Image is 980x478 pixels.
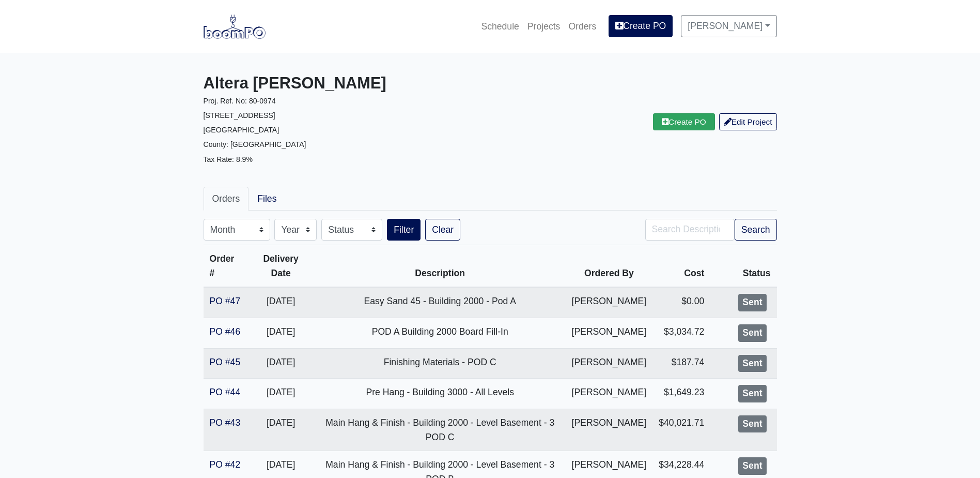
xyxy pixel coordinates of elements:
td: Finishing Materials - POD C [315,348,566,379]
td: Pre Hang - Building 3000 - All Levels [315,379,566,409]
td: $187.74 [652,348,710,379]
th: Order # [204,245,247,288]
button: Search [735,219,777,241]
div: Sent [738,415,766,433]
a: PO #46 [210,326,241,337]
a: PO #43 [210,417,241,428]
a: PO #42 [210,459,241,470]
td: [PERSON_NAME] [566,379,653,409]
a: [PERSON_NAME] [681,15,776,37]
div: Sent [738,355,766,372]
td: [DATE] [247,318,314,348]
td: [PERSON_NAME] [566,318,653,348]
td: $0.00 [652,287,710,318]
a: PO #47 [210,296,241,306]
td: [PERSON_NAME] [566,348,653,379]
small: Proj. Ref. No: 80-0974 [204,97,276,105]
a: Schedule [477,15,523,38]
input: Search [645,219,735,241]
td: $40,021.71 [652,409,710,451]
td: $3,034.72 [652,318,710,348]
div: Sent [738,324,766,342]
a: PO #45 [210,357,241,367]
div: Sent [738,385,766,402]
td: [PERSON_NAME] [566,287,653,318]
small: [STREET_ADDRESS] [204,111,275,119]
a: PO #44 [210,387,241,397]
a: Create PO [609,15,673,37]
h3: Altera [PERSON_NAME] [204,74,483,93]
div: Sent [738,457,766,475]
a: Create PO [653,113,715,130]
td: [DATE] [247,348,314,379]
td: [DATE] [247,287,314,318]
th: Delivery Date [247,245,314,288]
a: Orders [564,15,600,38]
button: Filter [387,219,421,241]
td: [DATE] [247,409,314,451]
td: Main Hang & Finish - Building 2000 - Level Basement - 3 POD C [315,409,566,451]
a: Clear [425,219,460,241]
td: POD A Building 2000 Board Fill-In [315,318,566,348]
td: [DATE] [247,379,314,409]
small: [GEOGRAPHIC_DATA] [204,126,279,134]
th: Description [315,245,566,288]
td: [PERSON_NAME] [566,409,653,451]
small: County: [GEOGRAPHIC_DATA] [204,140,306,148]
th: Ordered By [566,245,653,288]
th: Status [710,245,776,288]
a: Edit Project [719,113,777,130]
a: Files [248,187,285,211]
a: Orders [204,187,249,211]
td: $1,649.23 [652,379,710,409]
img: boomPO [204,14,266,38]
th: Cost [652,245,710,288]
td: Easy Sand 45 - Building 2000 - Pod A [315,287,566,318]
a: Projects [523,15,565,38]
small: Tax Rate: 8.9% [204,155,253,163]
div: Sent [738,294,766,311]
